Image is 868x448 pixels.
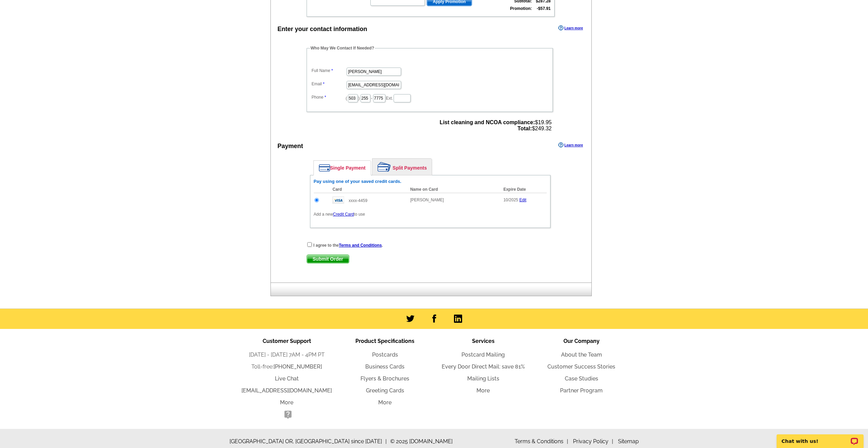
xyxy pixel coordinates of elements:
[238,363,336,371] li: Toll-free:
[407,186,500,193] th: Name on Card
[515,438,568,445] a: Terms & Conditions
[263,338,311,344] span: Customer Support
[339,243,382,248] a: Terms and Conditions
[442,363,525,370] a: Every Door Direct Mail: save 81%
[573,438,613,445] a: Privacy Policy
[355,338,414,344] span: Product Specifications
[278,25,367,34] div: Enter your contact information
[560,387,603,394] a: Partner Program
[372,159,432,175] a: Split Payments
[314,211,547,217] p: Add a new to use
[461,351,505,358] a: Postcard Mailing
[275,375,299,382] a: Live Chat
[378,399,392,406] a: More
[312,68,346,74] label: Full Name
[312,81,346,87] label: Email
[618,438,639,445] a: Sitemap
[772,427,868,448] iframe: LiveChat chat widget
[561,351,602,358] a: About the Team
[329,186,407,193] th: Card
[333,197,344,204] img: visa.gif
[319,164,330,172] img: single-payment.png
[558,25,583,31] a: Learn more
[310,92,549,103] dd: ( ) - Ext.
[310,45,375,51] legend: Who May We Contact If Needed?
[476,387,490,394] a: More
[241,387,332,394] a: [EMAIL_ADDRESS][DOMAIN_NAME]
[467,375,499,382] a: Mailing Lists
[361,375,409,382] a: Flyers & Brochures
[313,243,383,248] strong: I agree to the .
[238,351,336,359] li: [DATE] - [DATE] 7AM - 4PM PT
[366,387,404,394] a: Greeting Cards
[510,6,532,11] strong: Promotion:
[410,198,444,202] span: [PERSON_NAME]
[503,198,518,202] span: 10/2025
[312,94,346,100] label: Phone
[390,437,453,446] span: © 2025 [DOMAIN_NAME]
[440,119,551,132] span: $19.95 $249.32
[519,198,527,202] a: Edit
[565,375,598,382] a: Case Studies
[500,186,547,193] th: Expire Date
[314,179,547,184] h6: Pay using one of your saved credit cards.
[558,142,583,148] a: Learn more
[349,198,367,203] span: xxxx-4459
[563,338,600,344] span: Our Company
[537,6,551,11] strong: -$57.91
[307,255,349,263] span: Submit Order
[547,363,615,370] a: Customer Success Stories
[274,363,322,370] a: [PHONE_NUMBER]
[378,162,391,172] img: split-payment.png
[517,126,532,131] strong: Total:
[280,399,293,406] a: More
[314,161,371,175] a: Single Payment
[372,351,398,358] a: Postcards
[365,363,404,370] a: Business Cards
[333,212,354,217] a: Credit Card
[472,338,495,344] span: Services
[230,437,387,446] span: [GEOGRAPHIC_DATA] OR, [GEOGRAPHIC_DATA] since [DATE]
[278,142,303,151] div: Payment
[440,119,535,125] strong: List cleaning and NCOA compliance:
